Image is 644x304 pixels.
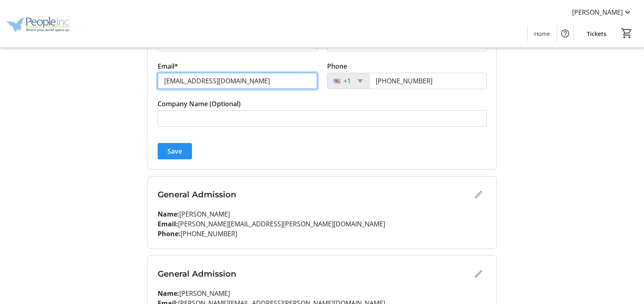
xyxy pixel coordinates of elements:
[580,26,613,41] a: Tickets
[587,29,606,38] span: Tickets
[158,99,241,109] label: Company Name (Optional)
[572,7,623,17] span: [PERSON_NAME]
[158,209,487,219] p: [PERSON_NAME]
[158,268,470,280] h3: General Admission
[158,61,178,71] label: Email*
[158,219,487,229] p: [PERSON_NAME][EMAIL_ADDRESS][PERSON_NAME][DOMAIN_NAME]
[528,26,557,41] a: Home
[167,146,182,156] span: Save
[534,29,550,38] span: Home
[158,288,487,298] p: [PERSON_NAME]
[158,143,192,159] button: Save
[566,6,639,19] button: [PERSON_NAME]
[158,229,487,239] p: [PHONE_NUMBER]
[158,289,179,298] strong: Name:
[158,229,180,238] strong: Phone:
[158,219,178,228] strong: Email:
[557,25,573,42] button: Help
[327,61,347,71] label: Phone
[619,26,634,40] button: Cart
[158,210,179,219] strong: Name:
[369,73,487,89] input: (201) 555-0123
[158,188,470,201] h3: General Admission
[5,3,78,44] img: People Inc.'s Logo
